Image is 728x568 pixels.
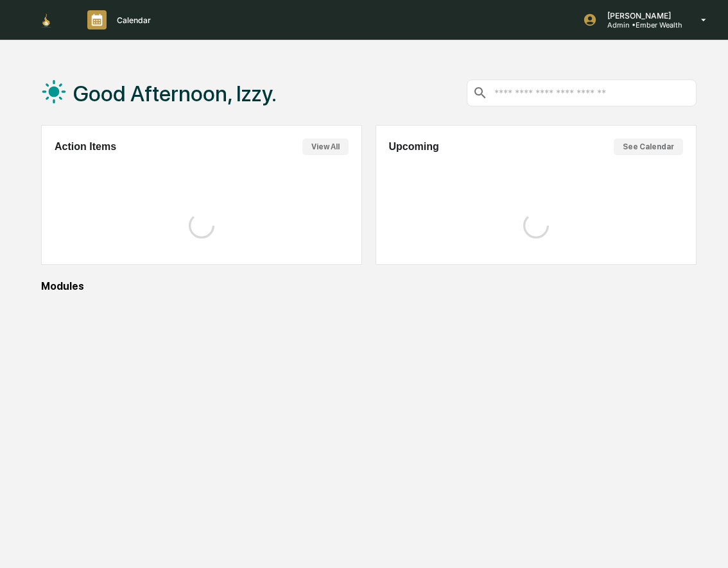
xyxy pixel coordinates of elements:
[389,141,439,153] h2: Upcoming
[597,21,682,29] p: Admin • Ember Wealth
[107,15,157,25] p: Calendar
[41,280,697,292] div: Modules
[597,11,682,21] p: [PERSON_NAME]
[614,138,683,155] button: See Calendar
[302,138,349,155] button: View All
[31,12,62,29] img: logo
[73,81,277,106] h1: Good Afternoon, Izzy.
[55,141,116,153] h2: Action Items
